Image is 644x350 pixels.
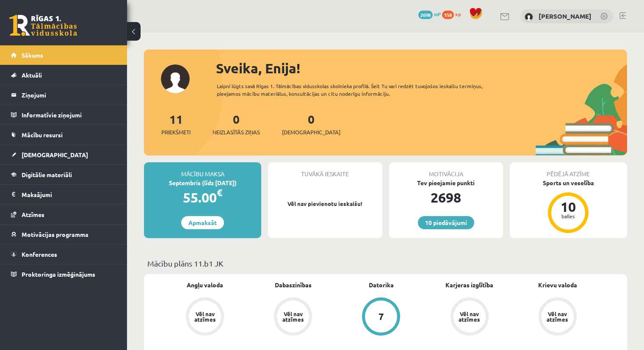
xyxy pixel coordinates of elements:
span: € [217,186,222,199]
a: Vēl nav atzīmes [161,297,249,337]
span: [DEMOGRAPHIC_DATA] [282,128,340,136]
a: Proktoringa izmēģinājums [11,264,116,284]
div: Tuvākā ieskaite [268,162,382,178]
div: Sveika, Enija! [216,58,627,78]
div: Tev pieejamie punkti [389,178,503,187]
span: [DEMOGRAPHIC_DATA] [22,151,88,158]
a: Dabaszinības [275,281,312,289]
div: Vēl nav atzīmes [546,311,569,322]
a: Atzīmes [11,205,116,224]
span: Aktuāli [22,71,42,79]
span: Atzīmes [22,211,44,218]
span: mP [434,11,441,17]
div: Vēl nav atzīmes [193,311,217,322]
a: Sports un veselība 10 balles [510,178,627,234]
span: Neizlasītās ziņas [213,128,260,136]
div: 10 [556,200,581,214]
a: Vēl nav atzīmes [426,297,514,337]
a: Angļu valoda [187,281,223,289]
span: Priekšmeti [161,128,191,136]
a: Informatīvie ziņojumi [11,105,116,125]
a: Apmaksāt [181,216,224,229]
span: Konferences [22,250,57,258]
a: Rīgas 1. Tālmācības vidusskola [9,15,77,36]
div: Motivācija [389,162,503,178]
span: Proktoringa izmēģinājums [22,270,95,278]
a: 7 [337,297,425,337]
a: 0[DEMOGRAPHIC_DATA] [282,111,340,136]
span: Sākums [22,51,43,59]
div: Vēl nav atzīmes [281,311,305,322]
a: [PERSON_NAME] [539,12,591,20]
a: Vēl nav atzīmes [249,297,337,337]
a: [DEMOGRAPHIC_DATA] [11,145,116,164]
a: Mācību resursi [11,125,116,144]
div: 7 [379,312,384,321]
a: Krievu valoda [538,281,577,289]
a: Sākums [11,45,116,65]
span: Mācību resursi [22,131,63,139]
a: 10 piedāvājumi [418,216,474,229]
a: Aktuāli [11,65,116,85]
p: Mācību plāns 11.b1 JK [147,258,624,269]
a: 158 xp [442,11,465,17]
legend: Ziņojumi [22,85,116,105]
div: 2698 [389,187,503,208]
span: Motivācijas programma [22,231,88,238]
div: Laipni lūgts savā Rīgas 1. Tālmācības vidusskolas skolnieka profilā. Šeit Tu vari redzēt tuvojošo... [217,82,507,97]
div: Vēl nav atzīmes [458,311,481,322]
a: Datorika [369,281,394,289]
span: 158 [442,11,454,19]
p: Vēl nav pievienotu ieskaišu! [272,200,378,208]
div: balles [556,214,581,219]
div: Septembris (līdz [DATE]) [144,178,261,187]
a: 2698 mP [418,11,441,17]
div: 55.00 [144,187,261,208]
a: Maksājumi [11,185,116,204]
legend: Informatīvie ziņojumi [22,105,116,125]
a: 0Neizlasītās ziņas [213,111,260,136]
a: Vēl nav atzīmes [514,297,602,337]
span: 2698 [418,11,433,19]
a: Karjeras izglītība [445,281,493,289]
legend: Maksājumi [22,185,116,204]
a: Ziņojumi [11,85,116,105]
span: xp [455,11,461,17]
a: Motivācijas programma [11,225,116,244]
a: Konferences [11,244,116,264]
div: Pēdējā atzīme [510,162,627,178]
a: Digitālie materiāli [11,165,116,184]
span: Digitālie materiāli [22,171,72,178]
div: Sports un veselība [510,178,627,187]
div: Mācību maksa [144,162,261,178]
img: Enija Greitaite [525,13,533,21]
a: 11Priekšmeti [161,111,191,136]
